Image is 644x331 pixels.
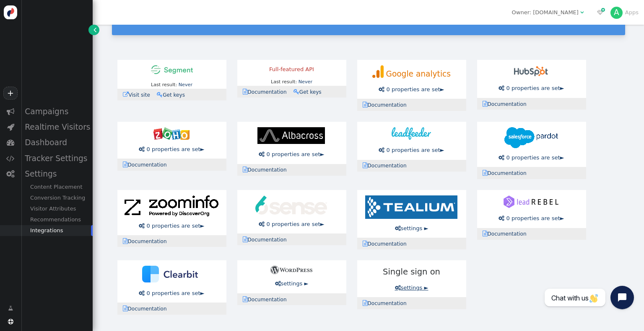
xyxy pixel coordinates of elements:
[499,85,564,91] a:  0 properties are set►
[267,151,320,157] span: 0 properties are set
[125,195,218,216] img: zoominfo-224x50.png
[243,297,292,303] a: Documentation
[504,127,558,148] img: pardot-128x50.png
[243,237,292,243] a: Documentation
[363,102,412,108] a: Documentation
[21,214,93,225] div: Recommendations
[267,221,320,227] span: 0 properties are set
[151,82,177,87] span: Last result:
[139,290,204,296] a:  0 properties are set►
[392,127,431,140] img: leadfeeder-logo.svg
[147,290,200,296] span: 0 properties are set
[395,226,401,231] span: 
[8,304,13,313] span: 
[257,127,325,144] img: albacross-logo.svg
[21,225,93,236] div: Integrations
[506,215,560,221] span: 0 properties are set
[275,281,281,286] span: 
[483,231,488,236] span: 
[21,135,93,150] div: Dashboard
[499,85,504,91] span: 
[139,223,204,229] a:  0 properties are set►
[88,25,99,35] a: 
[379,87,384,92] span: 
[157,92,163,98] span: 
[395,285,428,291] a: settings ►
[243,236,248,242] span: 
[514,65,548,78] img: hubspot-100x37.png
[179,82,192,87] a: Never
[21,192,93,203] div: Conversion Tracking
[387,147,440,153] span: 0 properties are set
[21,203,93,214] div: Visitor Attributes
[243,89,292,95] a: Documentation
[7,139,15,146] span: 
[157,92,190,98] a: Get keys
[499,155,504,160] span: 
[8,319,13,324] span: 
[610,9,639,15] a: AApps
[483,101,488,107] span: 
[259,221,324,227] a:  0 properties are set►
[275,280,309,287] a: settings ►
[379,86,444,92] a:  0 properties are set►
[499,215,564,221] a:  0 properties are set►
[243,296,248,302] span: 
[580,10,584,15] span: 
[386,69,450,78] span: Google analytics
[483,231,532,237] a: Documentation
[243,65,341,74] div: Full-featured API
[243,89,248,95] span: 
[255,195,327,215] img: 6sense-logo.svg
[363,241,412,247] a: Documentation
[123,238,128,244] span: 
[21,104,93,119] div: Campaigns
[6,170,15,178] span: 
[365,195,457,219] img: tealium-logo-210x50.png
[395,225,428,231] a: settings ►
[93,26,96,34] span: 
[506,154,560,161] span: 0 properties are set
[139,223,145,228] span: 
[123,306,172,312] a: Documentation
[151,65,193,74] img: segment-100x21.png
[363,300,412,306] a: Documentation
[506,85,560,91] span: 0 properties are set
[379,147,444,153] a:  0 properties are set►
[363,300,368,306] span: 
[379,147,384,153] span: 
[387,86,440,92] span: 0 properties are set
[21,151,93,166] div: Tracker Settings
[147,223,200,229] span: 0 properties are set
[123,305,128,311] span: 
[363,102,368,108] span: 
[363,163,412,169] a: Documentation
[123,162,172,168] a: Documentation
[21,166,93,182] div: Settings
[512,8,579,17] div: Owner: [DOMAIN_NAME]
[139,290,145,296] span: 
[259,151,265,157] span: 
[123,162,128,167] span: 
[7,123,14,131] span: 
[7,108,15,115] span: 
[499,154,564,161] a:  0 properties are set►
[142,266,200,282] img: clearbit.svg
[395,285,401,290] span: 
[363,162,368,168] span: 
[610,7,623,19] div: A
[123,92,129,98] span: 
[123,92,155,98] a: Visit site
[504,195,559,208] img: leadrebel-logo.svg
[372,65,384,78] img: ga-logo-45x50.png
[381,266,442,278] span: Single sign on
[299,79,312,85] a: Never
[243,167,292,173] a: Documentation
[270,266,312,274] img: wordpress-100x20.png
[293,89,299,95] span: 
[483,170,532,176] a: Documentation
[483,101,532,107] a: Documentation
[259,151,324,157] a:  0 properties are set►
[3,87,18,100] a: +
[293,89,327,95] a: Get keys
